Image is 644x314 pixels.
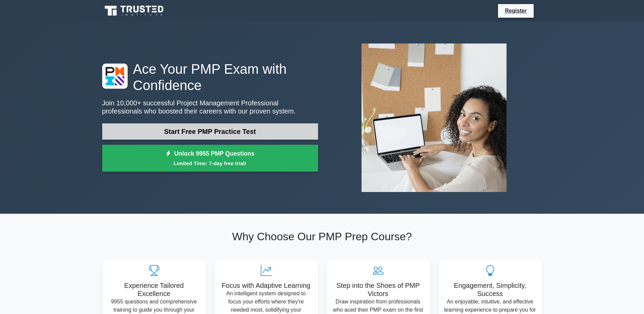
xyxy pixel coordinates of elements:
[108,281,201,298] h5: Experience Tailored Excellence
[332,281,425,298] h5: Step into the Shoes of PMP Victors
[102,123,318,140] a: Start Free PMP Practice Test
[102,145,318,172] a: Unlock 9955 PMP QuestionsLimited Time: 7-day free trial!
[102,99,318,115] p: Join 10,000+ successful Project Management Professional professionals who boosted their careers w...
[444,281,537,298] h5: Engagement, Simplicity, Success
[102,61,318,93] h1: Ace Your PMP Exam with Confidence
[501,6,531,15] a: Register
[220,281,313,290] h5: Focus with Adaptive Learning
[111,159,310,167] small: Limited Time: 7-day free trial!
[102,230,542,243] h2: Why Choose Our PMP Prep Course?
